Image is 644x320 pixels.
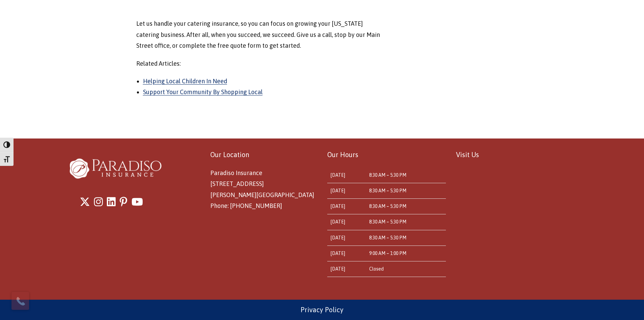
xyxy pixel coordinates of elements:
p: Visit Us [456,149,575,161]
p: Related Articles: [136,58,381,69]
img: Phone icon [15,296,26,306]
td: [DATE] [327,261,366,277]
time: 9:00 AM – 1:00 PM [369,251,406,256]
td: [DATE] [327,230,366,246]
p: Let us handle your catering insurance, so you can focus on growing your [US_STATE] catering busin... [136,18,381,51]
iframe: Paradiso Insurance Location [456,168,575,262]
time: 8:30 AM – 5:30 PM [369,188,406,193]
td: [DATE] [327,168,366,183]
a: Instagram [94,193,103,211]
a: Helping Local Children In Need [143,78,227,85]
td: [DATE] [327,246,366,261]
td: [DATE] [327,183,366,199]
a: LinkedIn [107,193,116,211]
a: Support Your Community By Shopping Local [143,88,263,95]
a: Youtube [132,193,143,211]
td: Closed [366,261,446,277]
p: Our Location [210,149,317,161]
td: [DATE] [327,214,366,230]
time: 8:30 AM – 5:30 PM [369,172,406,178]
a: X [80,193,90,211]
a: Pinterest [120,193,127,211]
time: 8:30 AM – 5:30 PM [369,219,406,225]
span: Paradiso Insurance [STREET_ADDRESS] [PERSON_NAME][GEOGRAPHIC_DATA] Phone: [PHONE_NUMBER] [210,169,314,209]
time: 8:30 AM – 5:30 PM [369,204,406,209]
a: Privacy Policy [301,306,343,314]
p: Our Hours [327,149,446,161]
time: 8:30 AM – 5:30 PM [369,235,406,240]
td: [DATE] [327,199,366,214]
